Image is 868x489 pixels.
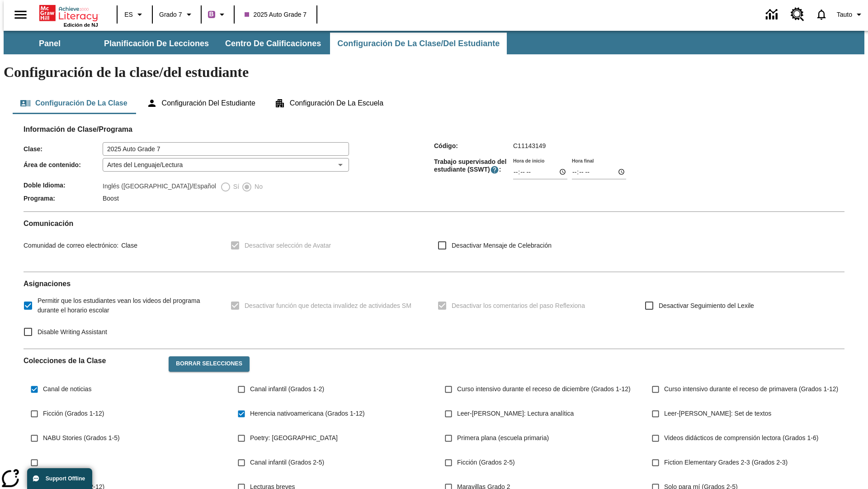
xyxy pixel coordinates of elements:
[434,158,513,174] span: Trabajo supervisado del estudiante (SSWT) :
[103,158,349,172] div: Artes del Lenguaje/Lectura
[104,38,209,49] span: Planificación de lecciones
[250,409,365,418] span: Herencia nativoamericana (Grados 1-12)
[120,6,149,23] button: Lenguaje: ES, Selecciona un idioma
[267,92,391,114] button: Configuración de la escuela
[43,433,120,443] span: NABU Stories (Grados 1-5)
[457,409,574,418] span: Leer-[PERSON_NAME]: Lectura analítica
[337,38,500,49] span: Configuración de la clase/del estudiante
[209,9,214,20] span: B
[664,384,838,394] span: Curso intensivo durante el receso de primavera (Grados 1-12)
[513,157,544,164] label: Hora de inicio
[24,161,103,168] span: Área de contenido :
[139,92,263,114] button: Configuración del estudiante
[250,458,324,467] span: Canal infantil (Grados 2-5)
[97,33,216,54] button: Planificación de lecciones
[452,241,552,250] span: Desactivar Mensaje de Celebración
[24,182,103,189] span: Doble Idioma :
[760,2,785,27] a: Centro de información
[245,241,331,250] span: Desactivar selección de Avatar
[24,242,118,249] span: Comunidad de correo electrónico :
[4,64,864,81] h1: Configuración de la clase/del estudiante
[13,92,135,114] button: Configuración de la clase
[833,6,868,23] button: Perfil/Configuración
[250,384,324,394] span: Canal infantil (Grados 1-2)
[252,182,263,192] span: No
[231,182,239,192] span: Sí
[39,3,98,28] div: Portada
[330,33,507,54] button: Configuración de la clase/del estudiante
[24,134,844,204] div: Información de Clase/Programa
[24,195,103,202] span: Programa :
[4,31,864,54] div: Subbarra de navegación
[118,242,137,249] span: Clase
[156,6,198,23] button: Grado: Grado 7, Elige un grado
[24,219,844,228] h2: Comunicación
[664,458,788,467] span: Fiction Elementary Grades 2-3 (Grados 2-3)
[169,356,250,372] button: Borrar selecciones
[124,10,133,19] span: ES
[810,3,833,26] a: Notificaciones
[5,33,95,54] button: Panel
[452,301,585,311] span: Desactivar los comentarios del paso Reflexiona
[434,142,513,149] span: Código :
[785,2,810,27] a: Centro de recursos, Se abrirá en una pestaña nueva.
[572,157,594,164] label: Hora final
[664,409,771,418] span: Leer-[PERSON_NAME]: Set de textos
[245,10,307,19] span: 2025 Auto Grade 7
[7,1,34,28] button: Abrir el menú lateral
[13,92,855,114] div: Configuración de la clase/del estudiante
[250,433,338,443] span: Poetry: [GEOGRAPHIC_DATA]
[103,142,349,156] input: Clase
[245,301,411,311] span: Desactivar función que detecta invalidez de actividades SM
[38,296,216,315] span: Permitir que los estudiantes vean los videos del programa durante el horario escolar
[39,4,98,22] a: Portada
[43,409,104,418] span: Ficción (Grados 1-12)
[218,33,328,54] button: Centro de calificaciones
[457,384,631,394] span: Curso intensivo durante el receso de diciembre (Grados 1-12)
[4,33,508,54] div: Subbarra de navegación
[24,279,844,341] div: Asignaciones
[837,10,852,19] span: Tauto
[225,38,321,49] span: Centro de calificaciones
[490,165,499,174] button: El Tiempo Supervisado de Trabajo Estudiantil es el período durante el cual los estudiantes pueden...
[103,182,216,192] label: Inglés ([GEOGRAPHIC_DATA])/Español
[24,279,844,288] h2: Asignaciones
[103,195,119,202] span: Boost
[457,433,549,443] span: Primera plana (escuela primaria)
[24,356,161,365] h2: Colecciones de la Clase
[39,38,61,49] span: Panel
[43,384,91,394] span: Canal de noticias
[64,22,98,28] span: Edición de NJ
[513,142,546,149] span: C11143149
[24,219,844,264] div: Comunicación
[664,433,818,443] span: Videos didácticos de comprensión lectora (Grados 1-6)
[159,10,182,19] span: Grado 7
[46,475,85,482] span: Support Offline
[24,125,844,134] h2: Información de Clase/Programa
[659,301,754,311] span: Desactivar Seguimiento del Lexile
[204,6,231,23] button: Boost El color de la clase es morado/púrpura. Cambiar el color de la clase.
[24,145,103,153] span: Clase :
[457,458,515,467] span: Ficción (Grados 2-5)
[27,468,92,489] button: Support Offline
[38,327,107,337] span: Disable Writing Assistant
